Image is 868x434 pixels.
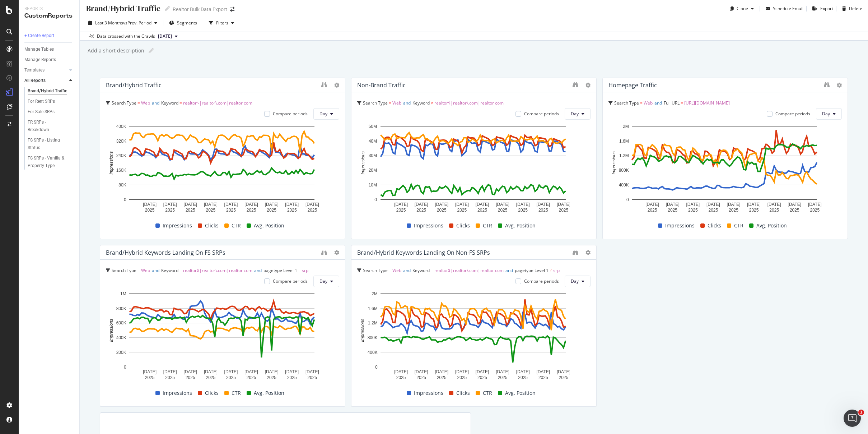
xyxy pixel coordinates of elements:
[273,111,308,117] div: Compare periods
[415,369,428,374] text: [DATE]
[431,267,433,273] span: =
[565,108,591,120] button: Day
[183,100,252,106] span: realtor$|realtor\.com|realtor com
[498,375,508,380] text: 2025
[28,87,67,95] div: Brand/Hybrid Traffic
[414,389,443,397] span: Impressions
[161,100,178,106] span: Keyword
[688,208,698,213] text: 2025
[457,375,467,380] text: 2025
[161,267,178,273] span: Keyword
[684,100,730,106] span: [URL][DOMAIN_NAME]
[368,335,378,340] text: 800K
[24,46,74,53] a: Manage Tables
[392,100,401,106] span: Web
[226,375,236,380] text: 2025
[394,369,408,374] text: [DATE]
[287,375,297,380] text: 2025
[681,100,683,106] span: =
[173,6,227,13] div: Realtor Bulk Data Export
[708,221,721,230] span: Clicks
[763,3,803,14] button: Schedule Email
[100,78,345,239] div: Brand/Hybrid trafficSearch Type = WebandKeyword = realtor$|realtor\.com|realtor comCompare period...
[263,267,297,273] span: pagetype Level 1
[28,119,67,134] div: FR SRPs - Breakdown
[412,267,430,273] span: Keyword
[28,87,74,95] a: Brand/Hybrid Traffic
[505,221,536,230] span: Avg. Position
[668,208,677,213] text: 2025
[106,82,162,89] div: Brand/Hybrid traffic
[416,375,426,380] text: 2025
[137,267,140,273] span: =
[357,249,490,256] div: Brand/Hybrid keywords landing on non-FS SRPs
[321,82,327,88] div: binoculars
[767,202,781,207] text: [DATE]
[206,375,216,380] text: 2025
[476,369,489,374] text: [DATE]
[273,278,308,284] div: Compare periods
[254,389,284,397] span: Avg. Position
[141,267,150,273] span: Web
[369,183,377,188] text: 10M
[538,375,548,380] text: 2025
[357,290,589,382] svg: A chart.
[557,202,570,207] text: [DATE]
[143,369,157,374] text: [DATE]
[226,208,236,213] text: 2025
[644,100,653,106] span: Web
[216,20,228,26] div: Filters
[654,100,662,106] span: and
[285,202,299,207] text: [DATE]
[307,375,317,380] text: 2025
[165,208,175,213] text: 2025
[437,208,447,213] text: 2025
[247,208,256,213] text: 2025
[205,389,219,397] span: Clicks
[369,139,377,144] text: 40M
[820,5,833,11] div: Export
[524,278,559,284] div: Compare periods
[163,202,177,207] text: [DATE]
[565,276,591,287] button: Day
[24,32,54,40] div: + Create Report
[360,151,365,175] text: Impressions
[123,20,151,26] span: vs Prev. Period
[824,82,830,88] div: binoculars
[775,111,810,117] div: Compare periods
[666,202,680,207] text: [DATE]
[232,389,241,397] span: CTR
[456,221,470,230] span: Clicks
[116,153,126,158] text: 240K
[747,202,761,207] text: [DATE]
[437,375,447,380] text: 2025
[737,5,748,11] div: Clone
[307,208,317,213] text: 2025
[163,369,177,374] text: [DATE]
[158,33,172,40] span: 2025 Jan. 17th
[85,17,160,29] button: Last 3 MonthsvsPrev. Period
[557,369,570,374] text: [DATE]
[357,123,589,214] div: A chart.
[389,267,391,273] span: =
[183,202,197,207] text: [DATE]
[265,202,279,207] text: [DATE]
[455,202,469,207] text: [DATE]
[24,6,74,12] div: Reports
[816,108,842,120] button: Day
[536,202,550,207] text: [DATE]
[822,111,830,117] span: Day
[626,197,629,202] text: 0
[645,202,659,207] text: [DATE]
[163,389,192,397] span: Impressions
[749,208,759,213] text: 2025
[498,208,508,213] text: 2025
[232,221,241,230] span: CTR
[319,278,327,284] span: Day
[116,350,126,355] text: 200K
[106,123,337,214] div: A chart.
[396,208,406,213] text: 2025
[372,291,378,296] text: 2M
[28,154,70,170] div: FS SRPs - Vanilla & Property Type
